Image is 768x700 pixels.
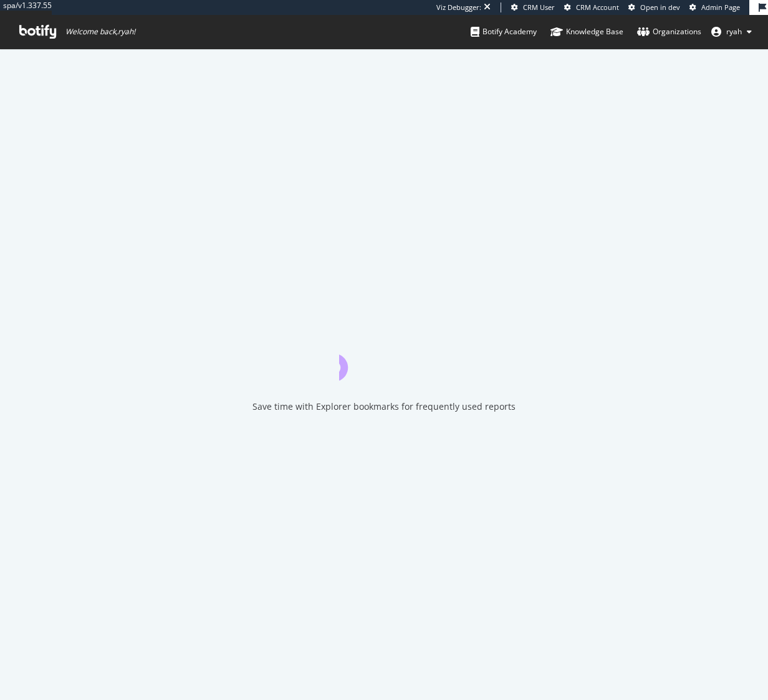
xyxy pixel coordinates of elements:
span: Welcome back, ryah ! [65,27,135,37]
button: ryah [701,22,762,42]
a: CRM Account [564,2,619,12]
a: Organizations [637,15,701,49]
span: CRM User [523,2,555,12]
div: Knowledge Base [550,26,623,38]
div: animation [339,336,429,381]
div: Save time with Explorer bookmarks for frequently used reports [252,400,516,413]
a: Botify Academy [471,15,537,49]
span: CRM Account [576,2,619,12]
a: Open in dev [628,2,680,12]
div: Organizations [637,26,701,38]
a: Admin Page [689,2,740,12]
a: CRM User [511,2,555,12]
span: Admin Page [701,2,740,12]
div: Viz Debugger: [436,2,481,12]
span: ryah [726,26,742,37]
span: Open in dev [640,2,680,12]
div: Botify Academy [471,26,537,38]
a: Knowledge Base [550,15,623,49]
